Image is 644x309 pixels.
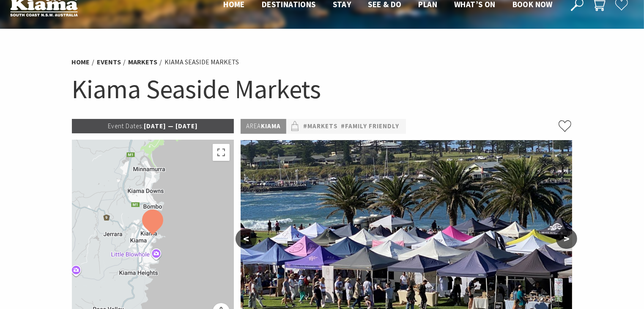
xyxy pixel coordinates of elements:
button: > [556,229,577,249]
a: Markets [129,58,158,66]
button: Toggle fullscreen view [213,144,230,161]
span: Area [246,122,261,130]
a: Events [97,58,121,66]
h1: Kiama Seaside Markets [72,72,573,106]
button: < [236,229,257,249]
a: #Family Friendly [341,121,399,132]
li: Kiama Seaside Markets [165,57,239,68]
p: Kiama [241,119,286,134]
p: [DATE] — [DATE] [72,119,234,133]
a: Home [72,58,90,66]
a: #Markets [303,121,338,132]
span: Event Dates: [108,122,144,130]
